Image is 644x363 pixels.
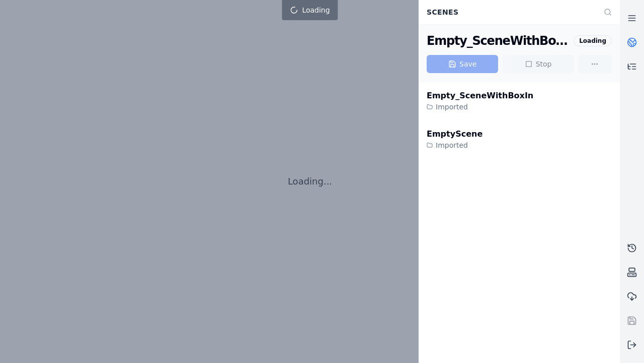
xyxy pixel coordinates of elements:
span: Loading [302,5,330,15]
p: Loading... [288,174,332,189]
div: Scenes [421,3,598,22]
div: Imported [427,140,482,150]
div: Empty_SceneWithBoxIn [427,90,533,102]
div: Imported [427,102,533,112]
div: EmptyScene [427,128,482,140]
div: Empty_SceneWithBoxIn [427,33,570,49]
div: Loading [574,35,612,46]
